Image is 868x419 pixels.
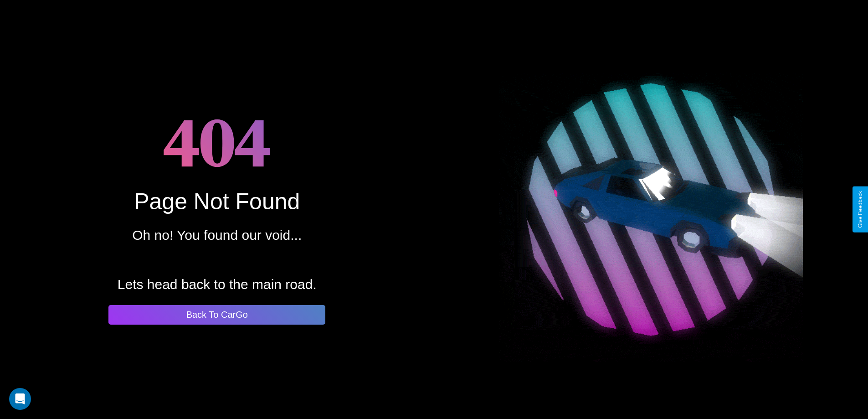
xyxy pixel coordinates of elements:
button: Back To CarGo [108,305,325,325]
div: Page Not Found [134,188,300,215]
img: spinning car [499,57,803,362]
p: Oh no! You found our void... Lets head back to the main road. [118,223,317,297]
div: Open Intercom Messenger [9,388,31,410]
div: Give Feedback [857,191,863,228]
h1: 404 [163,95,271,188]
